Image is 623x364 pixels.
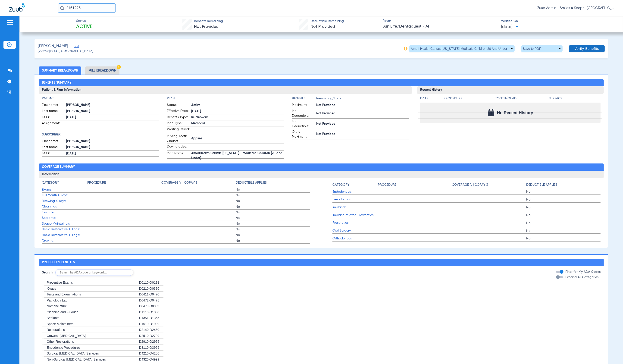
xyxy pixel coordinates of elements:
[42,103,65,108] span: First name:
[42,238,87,243] span: Crowns:
[167,144,190,151] span: Downgrades:
[292,119,315,129] span: Fam. Deductible:
[332,205,378,210] span: Implants:
[47,328,65,332] span: Restorations
[76,19,92,23] span: Status
[76,24,92,30] span: Active
[117,65,121,69] img: Hazard
[549,96,601,101] h4: Surface
[310,25,335,29] span: Not Provided
[39,259,604,266] h2: Procedure Benefits
[332,189,378,194] span: Endodontics:
[139,339,163,345] div: D2910-D2999
[316,96,409,103] span: Remaining/Total
[191,154,284,158] span: AmeriHealth Caritas [US_STATE] - Medicaid Children (20 and Under)
[526,182,557,187] h4: Deductible Applies
[600,342,623,364] div: Chat Widget
[139,327,163,333] div: D2140-D2430
[39,171,604,178] h3: Information
[292,129,315,139] span: Ortho Maximum:
[167,96,284,101] app-breakdown-title: Plan
[139,333,163,339] div: D2510-D2799
[420,96,440,101] h4: Date
[236,233,310,237] span: No
[575,47,599,50] span: Verify Benefits
[236,180,267,185] h4: Deductible Applies
[316,111,409,116] span: Not Provided
[47,340,74,343] span: Other Restorations
[316,103,409,108] span: Not Provided
[521,45,563,52] button: Save to PDF
[47,334,86,338] span: Crowns, [MEDICAL_DATA]
[139,351,163,357] div: D4210-D4286
[526,229,601,233] span: No
[139,345,163,351] div: D3110-D3999
[42,180,87,187] app-breakdown-title: Category
[420,96,440,103] app-breakdown-title: Date
[332,197,378,202] span: Periodontics:
[495,96,547,101] h4: Tooth/Quad
[167,134,190,144] span: Missing Tooth Clause:
[332,236,378,241] span: Orthodontics:
[191,109,284,114] span: [DATE]
[42,270,53,275] span: Search
[236,193,310,198] span: No
[38,43,68,49] span: [PERSON_NAME]
[236,221,310,226] span: No
[42,96,159,101] h4: Patient
[139,303,163,309] div: D0479-D0999
[332,180,378,189] app-breakdown-title: Category
[191,103,284,108] span: Active
[139,315,163,321] div: D1351-D1355
[194,25,219,29] span: Not Provided
[42,151,65,156] span: DOB:
[526,180,601,189] app-breakdown-title: Deductible Applies
[236,238,310,243] span: No
[526,205,601,210] span: No
[42,216,87,220] span: Sealants:
[537,6,614,10] span: Zuub Admin - Smiles 4 Keeps- [GEOGRAPHIC_DATA] | Abra Dental
[167,121,190,126] span: Plan Type:
[87,180,106,185] h4: Procedure
[501,19,615,24] span: Verified On
[526,189,601,194] span: No
[236,199,310,203] span: No
[526,221,601,225] span: No
[167,115,190,120] span: Benefits Type:
[139,280,163,286] div: D0110-D0191
[66,145,159,150] span: [PERSON_NAME]
[378,182,396,187] h4: Procedure
[191,136,284,141] span: Applies
[236,180,310,187] app-breakdown-title: Deductible Applies
[55,269,133,276] input: Search by ADA code or keyword…
[60,6,64,10] img: Search Icon
[316,122,409,126] span: Not Provided
[236,187,310,192] span: No
[47,358,106,361] span: Non-Surgical [MEDICAL_DATA] Services
[47,322,74,326] span: Space Maintainers
[378,180,452,189] app-breakdown-title: Procedure
[9,3,25,12] img: Zuub Logo
[409,45,515,52] button: Ameri Health Caritas [US_STATE] Medicaid Children 20 And Under
[526,197,601,202] span: No
[42,115,65,120] span: DOB:
[47,298,68,302] span: Pathology Lab
[66,139,159,144] span: [PERSON_NAME]
[42,221,87,226] span: Space Maintainers:
[569,45,605,52] button: Verify Benefits
[39,66,81,75] li: Summary Breakdown
[66,115,159,120] span: [DATE]
[236,204,310,209] span: No
[139,321,163,327] div: D1510-D1999
[47,346,81,349] span: Endodontic Procedures
[38,49,93,54] span: (2161226) DOB: [DEMOGRAPHIC_DATA]
[42,193,87,198] span: Full Mouth X-rays:
[452,182,488,187] h4: Coverage % | Copay $
[42,204,87,209] span: Cleanings:
[42,210,87,215] span: Fluoride:
[526,236,601,241] span: No
[236,216,310,220] span: No
[42,132,159,137] h4: Subscriber
[526,213,601,217] span: No
[42,145,65,150] span: Last name:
